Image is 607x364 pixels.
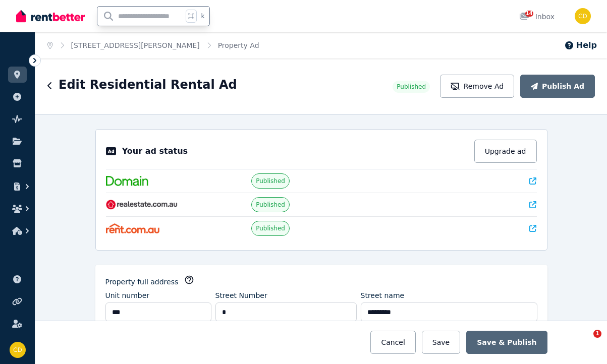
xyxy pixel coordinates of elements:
img: Chris Dimitropoulos [575,8,591,24]
div: Inbox [519,12,555,22]
h1: Edit Residential Rental Ad [59,77,237,93]
a: [STREET_ADDRESS][PERSON_NAME] [71,41,200,49]
p: Your ad status [122,145,188,157]
img: RealEstate.com.au [106,200,178,210]
img: Domain.com.au [106,176,148,186]
img: RentBetter [16,9,85,24]
button: Save & Publish [466,331,547,354]
span: Published [256,224,285,232]
span: 1 [593,330,601,338]
button: Save [422,331,460,354]
button: Remove Ad [440,75,514,98]
label: Property full address [105,277,179,287]
span: Published [256,177,285,185]
button: Publish Ad [520,75,595,98]
nav: Breadcrumb [35,32,271,58]
a: Property Ad [218,41,259,49]
button: Help [564,39,597,51]
button: Upgrade ad [474,140,537,163]
iframe: Intercom live chat [573,330,597,354]
span: k [201,12,204,20]
img: Rent.com.au [106,223,160,233]
label: Unit number [105,290,150,300]
button: Cancel [370,331,415,354]
span: Published [256,201,285,209]
span: Published [397,83,426,91]
img: Chris Dimitropoulos [10,342,26,358]
label: Street Number [215,290,267,300]
label: Street name [361,290,405,300]
span: 14 [525,11,533,17]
